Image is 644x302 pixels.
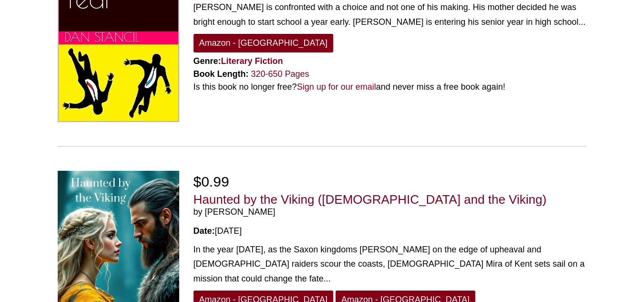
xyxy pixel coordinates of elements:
span: by [PERSON_NAME] [194,207,587,218]
strong: Book Length: [194,69,249,79]
a: Sign up for our email [297,82,376,92]
div: Is this book no longer free? and never miss a free book again! [194,81,587,94]
div: In the year [DATE], as the Saxon kingdoms [PERSON_NAME] on the edge of upheaval and [DEMOGRAPHIC_... [194,242,587,286]
span: $0.99 [194,174,229,189]
strong: Date: [194,226,215,236]
a: Haunted by the Viking ([DEMOGRAPHIC_DATA] and the Viking) [194,192,547,207]
a: Literary Fiction [221,56,283,66]
div: [DATE] [194,225,587,238]
strong: Genre: [194,56,283,66]
a: Amazon - [GEOGRAPHIC_DATA] [194,34,333,52]
a: 320-650 Pages [251,69,309,79]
